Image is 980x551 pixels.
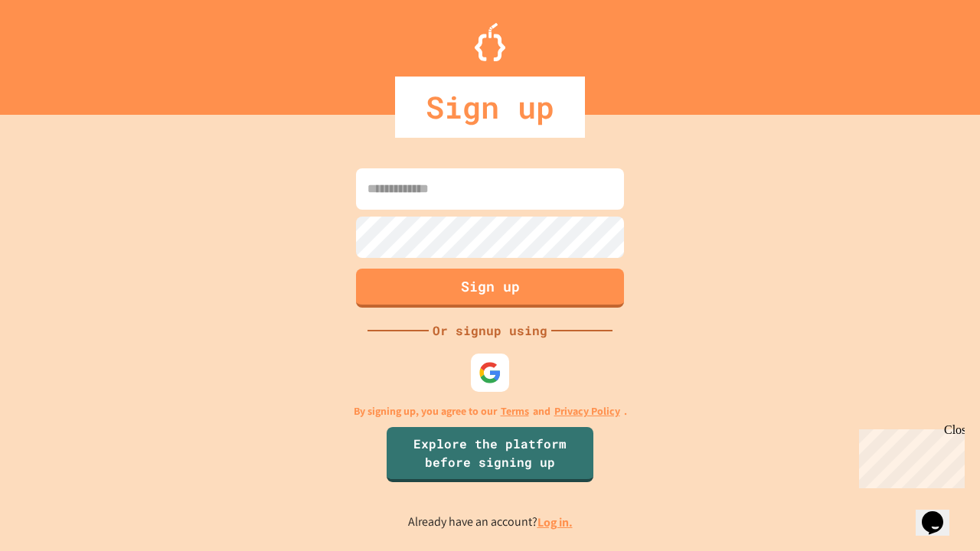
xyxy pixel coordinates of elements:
[6,6,106,97] div: Chat with us now!Close
[475,23,505,61] img: Logo.svg
[501,403,529,419] a: Terms
[408,513,573,532] p: Already have an account?
[354,403,627,419] p: By signing up, you agree to our and .
[916,490,965,536] iframe: chat widget
[537,514,573,530] a: Log in.
[429,321,551,340] div: Or signup using
[853,423,965,488] iframe: chat widget
[395,77,585,138] div: Sign up
[387,427,593,482] a: Explore the platform before signing up
[479,361,501,384] img: google-icon.svg
[554,403,620,419] a: Privacy Policy
[356,269,624,308] button: Sign up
